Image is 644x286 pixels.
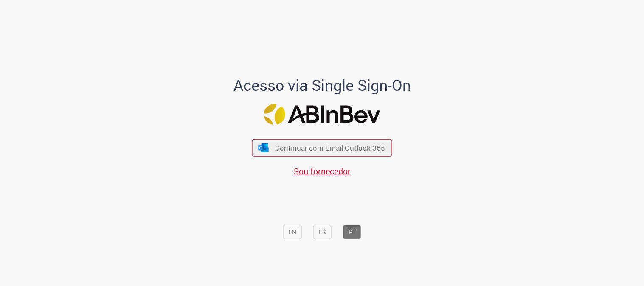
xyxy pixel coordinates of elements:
span: Continuar com Email Outlook 365 [275,143,385,153]
button: ícone Azure/Microsoft 360 Continuar com Email Outlook 365 [252,139,392,157]
h1: Acesso via Single Sign-On [204,77,440,94]
button: EN [283,225,302,239]
img: Logo ABInBev [264,104,380,124]
button: PT [343,225,361,239]
a: Sou fornecedor [294,165,351,177]
img: ícone Azure/Microsoft 360 [257,143,269,152]
button: ES [313,225,332,239]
